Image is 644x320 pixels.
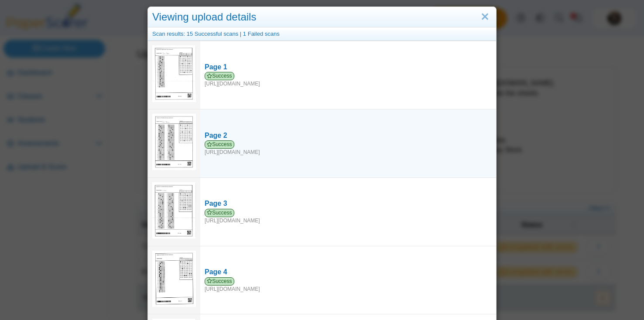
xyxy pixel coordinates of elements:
a: Page 3 Success [URL][DOMAIN_NAME] [200,194,496,228]
span: Success [205,209,234,217]
img: 3126116_AUGUST_29_2025T19_55_14_299000000.jpeg [152,45,196,102]
img: 3126117_AUGUST_29_2025T19_55_15_650000000.jpeg [152,182,196,238]
span: Success [205,140,234,149]
div: Page 3 [205,199,492,208]
div: Page 1 [205,62,492,72]
div: Scan results: 15 Successful scans | 1 Failed scans [148,27,496,41]
div: Page 4 [205,267,492,277]
div: [URL][DOMAIN_NAME] [205,209,492,225]
span: Success [205,277,234,286]
div: [URL][DOMAIN_NAME] [205,140,492,156]
div: [URL][DOMAIN_NAME] [205,72,492,88]
a: Page 1 Success [URL][DOMAIN_NAME] [200,58,496,92]
div: Viewing upload details [148,7,496,27]
span: Success [205,72,234,80]
a: Page 2 Success [URL][DOMAIN_NAME] [200,126,496,160]
a: Close [478,10,492,24]
div: Page 2 [205,131,492,140]
img: 3126117_AUGUST_29_2025T19_56_34_748000000.jpeg [152,251,196,307]
div: [URL][DOMAIN_NAME] [205,277,492,293]
img: 3126116_AUGUST_29_2025T19_56_38_672000000.jpeg [152,114,196,170]
a: Page 4 Success [URL][DOMAIN_NAME] [200,263,496,297]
